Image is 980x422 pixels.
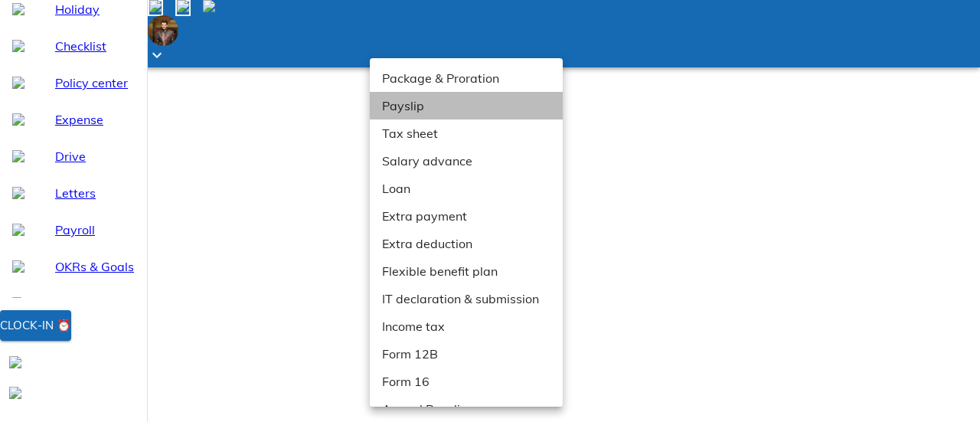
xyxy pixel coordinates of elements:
[370,119,574,147] li: Tax sheet
[370,257,574,285] li: Flexible benefit plan
[370,147,574,175] li: Salary advance
[370,175,574,202] li: Loan
[370,340,574,368] li: Form 12B
[370,92,574,119] li: Payslip
[370,202,574,230] li: Extra payment
[370,312,574,340] li: Income tax
[370,368,574,395] li: Form 16
[370,230,574,257] li: Extra deduction
[370,64,574,92] li: Package & Proration
[370,285,574,312] li: IT declaration & submission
